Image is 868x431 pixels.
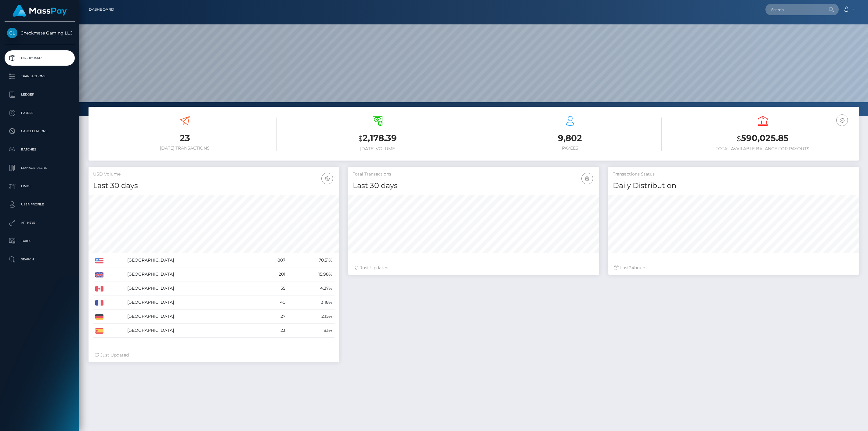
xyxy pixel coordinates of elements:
[358,134,363,143] small: $
[765,4,823,15] input: Search...
[125,267,256,281] td: [GEOGRAPHIC_DATA]
[7,127,72,136] p: Cancellations
[7,200,72,209] p: User Profile
[288,324,335,338] td: 1.83%
[288,310,335,324] td: 2.15%
[89,3,114,16] a: Dashboard
[286,132,469,145] h3: 2,178.39
[125,253,256,267] td: [GEOGRAPHIC_DATA]
[353,180,594,191] h4: Last 30 days
[478,146,662,151] h6: Payees
[7,72,72,81] p: Transactions
[5,215,75,230] a: API Keys
[7,163,72,172] p: Manage Users
[125,324,256,338] td: [GEOGRAPHIC_DATA]
[7,218,72,227] p: API Keys
[5,197,75,212] a: User Profile
[5,50,75,66] a: Dashboard
[671,146,854,151] h6: Total Available Balance for Payouts
[256,310,288,324] td: 27
[5,87,75,102] a: Ledger
[671,132,854,145] h3: 590,025.85
[7,237,72,246] p: Taxes
[288,281,335,295] td: 4.37%
[95,300,103,306] img: FR.png
[629,265,634,270] span: 24
[5,30,75,36] span: Checkmate Gaming LLC
[5,124,75,139] a: Cancellations
[5,105,75,121] a: Payees
[125,310,256,324] td: [GEOGRAPHIC_DATA]
[288,253,335,267] td: 70.51%
[256,281,288,295] td: 55
[125,281,256,295] td: [GEOGRAPHIC_DATA]
[95,328,103,334] img: ES.png
[95,258,103,263] img: US.png
[7,53,72,63] p: Dashboard
[737,134,741,143] small: $
[7,90,72,99] p: Ledger
[256,295,288,310] td: 40
[95,272,103,277] img: GB.png
[5,252,75,267] a: Search
[93,180,335,191] h4: Last 30 days
[5,160,75,176] a: Manage Users
[7,182,72,191] p: Links
[288,295,335,310] td: 3.18%
[256,324,288,338] td: 23
[288,267,335,281] td: 15.98%
[7,108,72,118] p: Payees
[7,255,72,264] p: Search
[5,69,75,84] a: Transactions
[13,5,67,17] img: MassPay Logo
[5,179,75,194] a: Links
[7,145,72,154] p: Batches
[613,171,854,177] h5: Transactions Status
[5,234,75,249] a: Taxes
[93,146,277,151] h6: [DATE] Transactions
[7,28,17,38] img: Checkmate Gaming LLC
[256,267,288,281] td: 201
[93,171,335,177] h5: USD Volume
[125,295,256,310] td: [GEOGRAPHIC_DATA]
[5,142,75,157] a: Batches
[614,265,853,271] div: Last hours
[286,146,469,151] h6: [DATE] Volume
[354,265,593,271] div: Just Updated
[478,132,662,144] h3: 9,802
[93,132,277,144] h3: 23
[95,286,103,292] img: CA.png
[353,171,594,177] h5: Total Transactions
[613,180,854,191] h4: Daily Distribution
[95,352,333,358] div: Just Updated
[95,314,103,320] img: DE.png
[256,253,288,267] td: 887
